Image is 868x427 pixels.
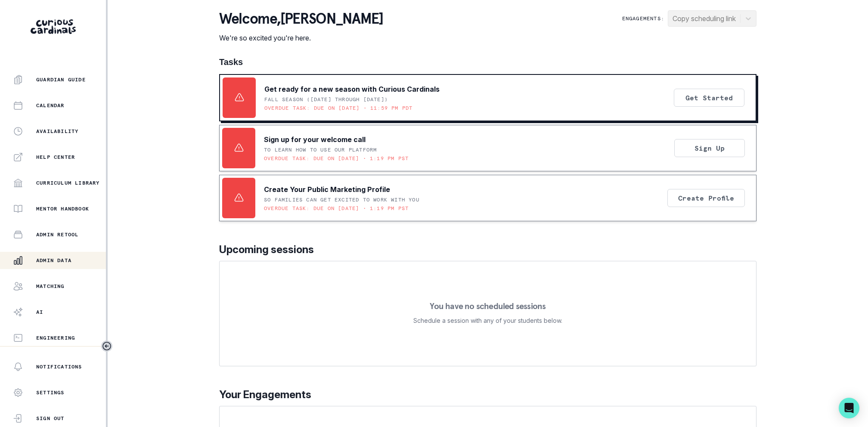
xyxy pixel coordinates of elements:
[36,334,75,341] p: Engineering
[430,302,546,310] p: You have no scheduled sessions
[36,389,65,396] p: Settings
[219,387,756,402] p: Your Engagements
[264,205,409,212] p: Overdue task: Due on [DATE] • 1:19 PM PST
[36,363,82,370] p: Notifications
[36,179,100,186] p: Curriculum Library
[413,316,562,326] p: Schedule a session with any of your students below.
[219,33,383,43] p: We're so excited you're here.
[264,155,409,162] p: Overdue task: Due on [DATE] • 1:19 PM PST
[674,89,744,107] button: Get Started
[101,340,112,352] button: Toggle sidebar
[264,184,390,195] p: Create Your Public Marketing Profile
[36,415,65,422] p: Sign Out
[36,257,71,264] p: Admin Data
[264,134,366,145] p: Sign up for your welcome call
[264,84,440,94] p: Get ready for a new season with Curious Cardinals
[264,196,419,203] p: SO FAMILIES CAN GET EXCITED TO WORK WITH YOU
[219,57,756,67] h1: Tasks
[622,15,664,22] p: Engagements:
[31,19,76,34] img: Curious Cardinals Logo
[264,105,412,111] p: Overdue task: Due on [DATE] • 11:59 PM PDT
[264,146,377,153] p: To learn how to use our platform
[36,154,75,161] p: Help Center
[36,309,43,316] p: AI
[36,128,78,135] p: Availability
[667,189,745,207] button: Create Profile
[219,10,383,28] p: Welcome , [PERSON_NAME]
[36,102,65,109] p: Calendar
[36,205,89,212] p: Mentor Handbook
[839,398,859,418] div: Open Intercom Messenger
[264,96,388,103] p: Fall Season ([DATE] through [DATE])
[36,283,65,290] p: Matching
[36,76,86,83] p: Guardian Guide
[219,242,756,257] p: Upcoming sessions
[36,231,78,238] p: Admin Retool
[674,139,745,157] button: Sign Up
